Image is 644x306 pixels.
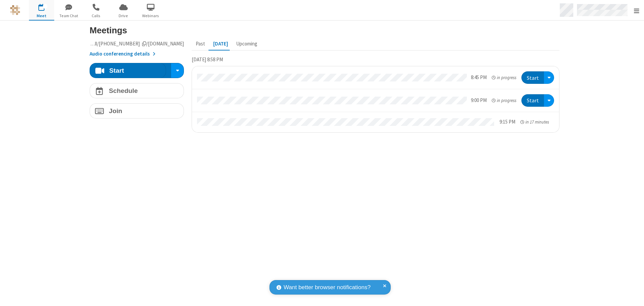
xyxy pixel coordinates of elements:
span: [DATE] 8:58 PM [192,56,223,63]
button: Audio conferencing details [90,50,155,58]
em: in progress [492,74,516,81]
button: Start [521,71,544,84]
span: Drive [111,13,136,19]
button: Upcoming [232,38,261,50]
div: Open menu [544,94,554,107]
button: Past [192,38,209,50]
h4: Join [109,108,122,114]
div: 9:15 PM [500,118,515,126]
span: Webinars [138,13,163,19]
span: Meet [29,13,54,19]
h4: Start [109,67,124,74]
button: Copy my meeting room linkCopy my meeting room link [90,40,184,48]
button: Start [521,94,544,107]
button: [DATE] [209,38,232,50]
div: 9:00 PM [471,97,487,104]
div: Open menu [544,71,554,84]
button: Join [90,103,184,118]
section: Today's Meetings [192,56,560,137]
div: Start conference options [173,65,181,76]
div: 8:45 PM [471,74,487,81]
span: Want better browser notifications? [284,283,371,292]
span: Team Chat [56,13,82,19]
button: Start [95,63,166,78]
section: Account details [90,40,184,58]
span: Copy my meeting room link [79,40,184,47]
h3: Meetings [90,26,559,35]
span: in 17 minutes [525,119,549,125]
button: Schedule [90,83,184,98]
img: QA Selenium DO NOT DELETE OR CHANGE [10,5,20,15]
div: 2 [43,4,47,9]
span: Calls [84,13,109,19]
em: in progress [492,97,516,104]
h4: Schedule [109,88,138,94]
